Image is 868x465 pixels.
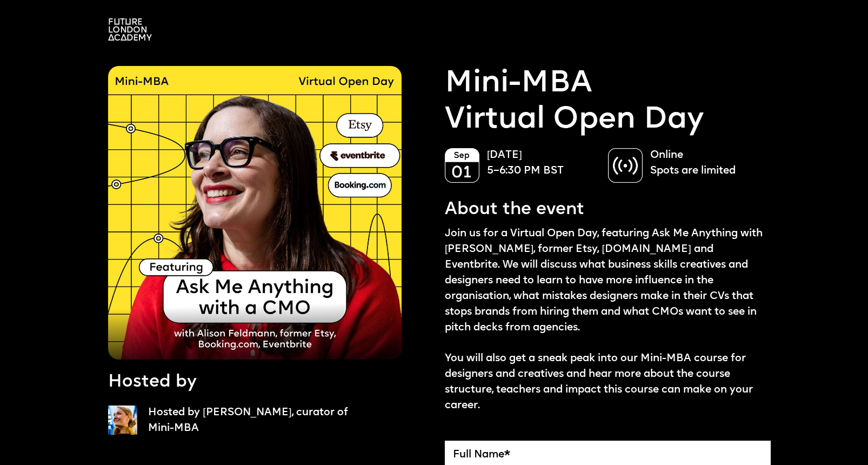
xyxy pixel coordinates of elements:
[108,18,152,41] img: A logo saying in 3 lines: Future London Academy
[445,198,584,222] p: About the event
[108,370,197,395] p: Hosted by
[445,66,704,139] a: Mini-MBAVirtual Open Day
[453,449,763,461] label: Full Name
[650,148,760,180] p: Online Spots are limited
[487,148,597,180] p: [DATE] 5–6:30 PM BST
[445,227,771,414] p: Join us for a Virtual Open Day, featuring Ask Me Anything with [PERSON_NAME], former Etsy, [DOMAI...
[148,406,348,437] p: Hosted by [PERSON_NAME], curator of Mini-MBA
